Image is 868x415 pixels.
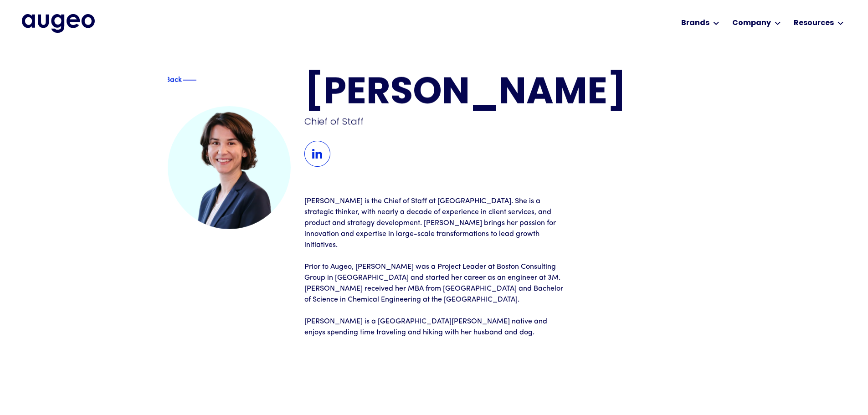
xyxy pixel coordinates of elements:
[304,115,567,128] div: Chief of Staff
[183,74,196,85] img: Blue decorative line
[681,18,709,29] div: Brands
[168,75,206,85] a: Blue text arrowBackBlue decorative line
[732,18,771,29] div: Company
[304,141,330,167] img: LinkedIn Icon
[304,316,564,338] p: [PERSON_NAME] is a [GEOGRAPHIC_DATA][PERSON_NAME] native and enjoys spending time traveling and h...
[22,14,95,32] a: home
[794,18,834,29] div: Resources
[22,14,95,32] img: Augeo's full logo in midnight blue.
[165,73,182,84] div: Back
[304,196,564,251] p: [PERSON_NAME] is the Chief of Staff at [GEOGRAPHIC_DATA]. She is a strategic thinker, with nearly...
[304,261,564,305] p: Prior to Augeo, [PERSON_NAME] was a Project Leader at Boston Consulting Group in [GEOGRAPHIC_DATA...
[304,251,564,261] p: ‍
[304,305,564,316] p: ‍
[304,76,701,113] h1: [PERSON_NAME]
